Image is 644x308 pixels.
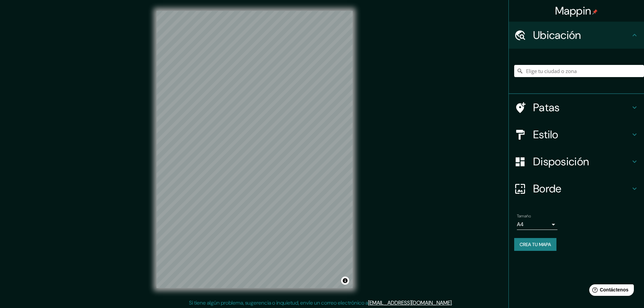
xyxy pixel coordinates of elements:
[533,127,558,142] font: Estilo
[453,299,454,306] font: .
[517,221,524,228] font: A4
[509,121,644,148] div: Estilo
[452,299,453,306] font: .
[517,213,531,219] font: Tamaño
[592,9,598,15] img: pin-icon.png
[517,219,557,230] div: A4
[157,11,353,288] canvas: Mapa
[533,182,562,196] font: Borde
[584,282,637,301] iframe: Lanzador de widgets de ayuda
[520,241,551,247] font: Crea tu mapa
[514,238,556,251] button: Crea tu mapa
[341,277,349,285] button: Activar o desactivar atribución
[509,148,644,175] div: Disposición
[509,94,644,121] div: Patas
[514,65,644,77] input: Elige tu ciudad o zona
[555,4,591,18] font: Mappin
[533,155,589,169] font: Disposición
[454,299,455,306] font: .
[533,100,560,115] font: Patas
[189,299,368,306] font: Si tiene algún problema, sugerencia o inquietud, envíe un correo electrónico a
[368,299,452,306] a: [EMAIL_ADDRESS][DOMAIN_NAME]
[509,175,644,202] div: Borde
[509,22,644,49] div: Ubicación
[533,28,581,42] font: Ubicación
